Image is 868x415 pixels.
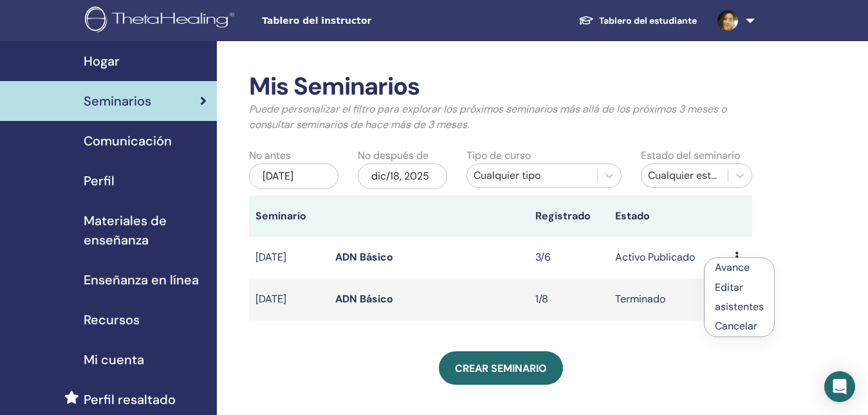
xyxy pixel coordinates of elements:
div: Cualquier estatus [648,168,721,183]
span: Crear seminario [455,362,547,375]
td: [DATE] [249,237,329,279]
span: Hogar [84,51,120,71]
p: Puede personalizar el filtro para explorar los próximos seminarios más allá de los próximos 3 mes... [249,102,752,133]
a: Tablero del estudiante [568,9,707,33]
a: asistentes [715,300,764,313]
td: 1/8 [529,279,609,320]
span: Perfil [84,171,115,190]
td: 3/6 [529,237,609,279]
a: Editar [715,281,743,294]
span: Mi cuenta [84,350,144,369]
div: Cualquier tipo [474,168,591,183]
label: Estado del seminario [641,148,740,163]
a: Avance [715,261,750,274]
p: Cancelar [715,318,764,334]
div: [DATE] [249,163,338,189]
label: Tipo de curso [466,148,531,163]
a: ADN Básico [335,250,393,264]
a: ADN Básico [335,292,393,306]
td: Activo Publicado [609,237,728,279]
th: Estado [609,196,728,237]
span: Comunicación [84,131,172,151]
span: Enseñanza en línea [84,270,199,290]
label: No después de [358,148,429,163]
div: Open Intercom Messenger [824,371,855,402]
img: graduation-cap-white.svg [578,15,594,26]
div: dic/18, 2025 [358,163,447,189]
h2: Mis Seminarios [249,72,752,102]
img: logo.png [85,6,239,35]
span: Seminarios [84,91,151,111]
td: Terminado [609,279,728,320]
span: Materiales de enseñanza [84,211,207,250]
span: Recursos [84,310,140,329]
span: Perfil resaltado [84,390,176,409]
th: Registrado [529,196,609,237]
a: Crear seminario [439,351,563,385]
span: Tablero del instructor [262,14,455,28]
th: Seminario [249,196,329,237]
img: default.jpg [717,10,738,31]
td: [DATE] [249,279,329,320]
label: No antes [249,148,291,163]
